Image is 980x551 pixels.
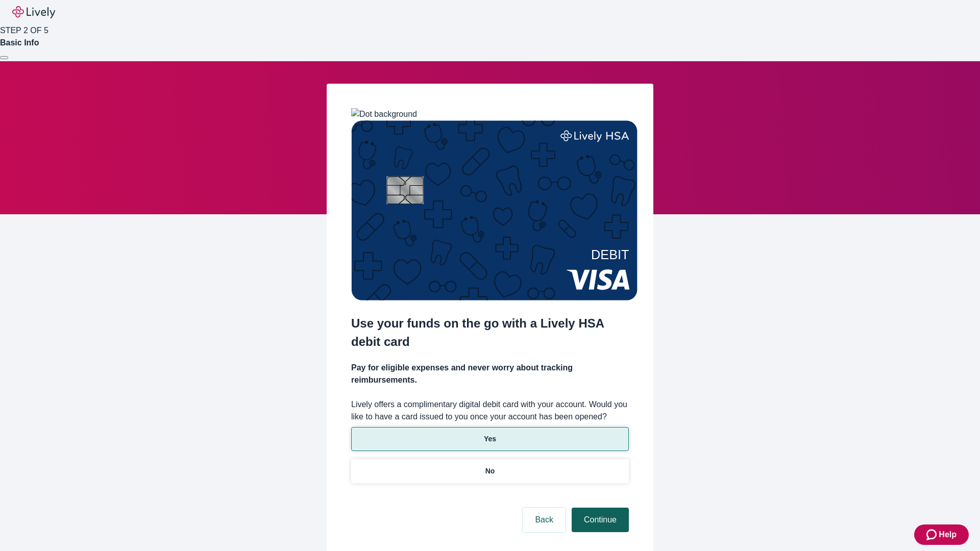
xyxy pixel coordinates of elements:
[572,508,629,532] button: Continue
[939,529,957,541] span: Help
[351,108,417,120] img: Dot background
[351,427,629,451] button: Yes
[523,508,566,532] button: Back
[351,362,629,386] h4: Pay for eligible expenses and never worry about tracking reimbursements.
[351,459,629,483] button: No
[351,120,638,300] img: Debit card
[12,6,55,18] img: Lively
[351,398,629,423] label: Lively offers a complimentary digital debit card with your account. Would you like to have a card...
[485,466,495,477] p: No
[484,434,496,444] p: Yes
[351,314,629,351] h2: Use your funds on the go with a Lively HSA debit card
[926,529,939,541] svg: Zendesk support icon
[914,524,969,545] button: Zendesk support iconHelp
